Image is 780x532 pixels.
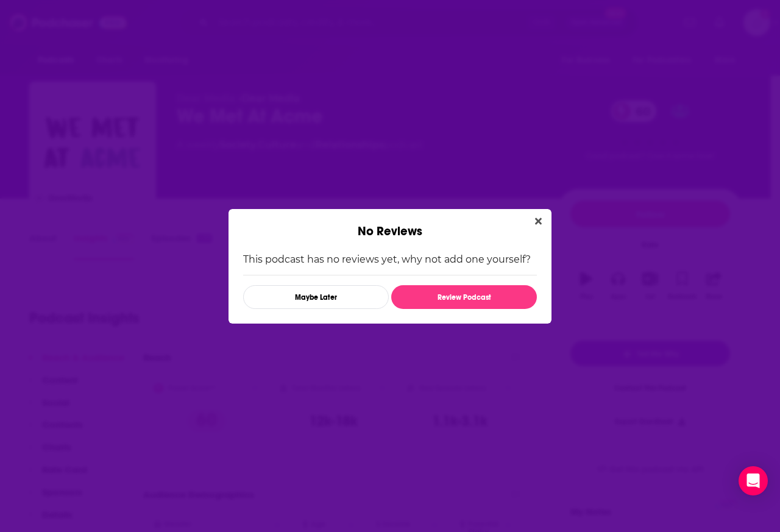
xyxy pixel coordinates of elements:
button: Maybe Later [243,285,389,309]
div: No Reviews [229,209,551,239]
button: Review Podcast [391,285,537,309]
p: This podcast has no reviews yet, why not add one yourself? [243,254,537,265]
div: Open Intercom Messenger [739,466,768,495]
button: Close [530,214,547,229]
